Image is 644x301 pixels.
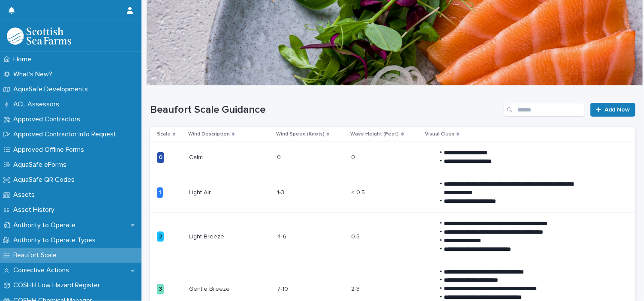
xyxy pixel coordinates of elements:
p: Asset History [10,206,61,214]
p: What's New? [10,70,59,78]
p: Approved Contractors [10,115,87,123]
p: Assets [10,191,42,199]
h1: Beaufort Scale Guidance [150,104,500,116]
p: Calm [189,152,205,161]
p: ACL Assessors [10,100,66,108]
a: Add New [590,103,635,117]
p: Wind Description [188,129,230,139]
p: Approved Offline Forms [10,146,91,154]
span: Add New [605,107,630,113]
div: 2 [157,232,164,242]
div: 3 [157,284,164,295]
p: Scale [157,129,171,139]
p: AquaSafe Developments [10,85,95,93]
p: AquaSafe QR Codes [10,176,81,184]
p: 4-6 [277,232,288,241]
p: 0.5 [352,232,362,241]
p: Gentle Breeze [189,284,232,293]
p: Authority to Operate Types [10,236,102,244]
input: Search [504,103,585,117]
p: 7-10 [277,284,290,293]
p: Approved Contractor Info Request [10,130,123,138]
p: Wind Speed (Knots) [276,129,325,139]
p: 0 [277,152,283,161]
p: Beaufort Scale [10,251,63,259]
p: COSHH Low Hazard Register [10,281,107,289]
p: Visual Clues [425,129,454,139]
p: 2-3 [352,284,362,293]
p: Light Breeze [189,232,226,241]
p: Authority to Operate [10,221,82,229]
div: 1 [157,187,163,198]
p: Wave Height (Feet) [351,129,399,139]
p: Light Air [189,187,213,196]
p: AquaSafe eForms [10,161,73,169]
img: bPIBxiqnSb2ggTQWdOVV [7,27,71,45]
div: 0 [157,152,164,163]
p: Corrective Actions [10,266,76,274]
p: Home [10,55,38,63]
p: < 0.5 [352,187,367,196]
p: 0 [352,152,357,161]
p: 1-3 [277,187,286,196]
